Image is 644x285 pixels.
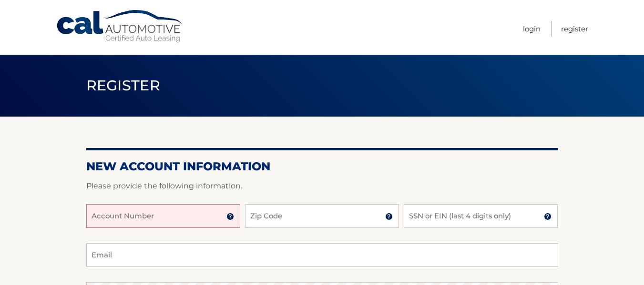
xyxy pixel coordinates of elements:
[86,179,558,193] p: Please provide the following information.
[86,77,161,94] span: Register
[245,204,399,228] input: Zip Code
[561,21,588,37] a: Register
[86,204,240,228] input: Account Number
[404,204,558,228] input: SSN or EIN (last 4 digits only)
[385,213,393,220] img: tooltip.svg
[544,213,552,220] img: tooltip.svg
[523,21,541,37] a: Login
[86,159,558,174] h2: New Account Information
[226,213,234,220] img: tooltip.svg
[86,243,558,267] input: Email
[56,10,184,43] a: Cal Automotive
